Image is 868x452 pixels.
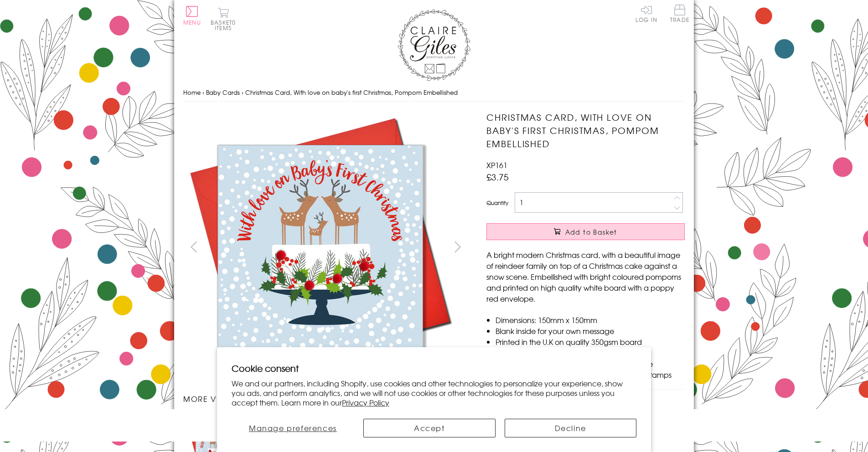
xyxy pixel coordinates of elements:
a: Privacy Policy [342,397,389,408]
button: Manage preferences [232,419,354,437]
button: Add to Basket [486,223,685,240]
span: Trade [670,5,689,22]
a: Log In [635,5,657,22]
label: Quantity [486,199,508,207]
span: › [202,88,204,97]
button: Basket0 items [211,7,236,31]
button: Accept [363,419,496,437]
img: Christmas Card, With love on baby's first Christmas, Pompom Embellished [468,111,742,384]
span: Menu [183,18,201,26]
span: Christmas Card, With love on baby's first Christmas, Pompom Embellished [245,88,458,97]
p: A bright modern Christmas card, with a beautiful image of reindeer family on top of a Christmas c... [486,249,685,304]
a: Trade [670,5,689,24]
span: Manage preferences [249,422,337,433]
img: Claire Giles Greetings Cards [398,9,470,81]
li: Printed in the U.K on quality 350gsm board [496,336,685,347]
a: Home [183,88,201,97]
li: Blank inside for your own message [496,325,685,336]
span: XP161 [486,159,507,170]
button: Menu [183,6,201,25]
button: prev [183,236,204,257]
span: › [242,88,243,97]
p: We and our partners, including Shopify, use cookies and other technologies to personalize your ex... [232,379,636,407]
span: Add to Basket [565,227,617,236]
button: next [448,236,468,257]
li: Dimensions: 150mm x 150mm [496,314,685,325]
h2: Cookie consent [232,362,636,375]
nav: breadcrumbs [183,83,685,102]
button: Decline [505,419,637,437]
h3: More views [183,393,468,404]
h1: Christmas Card, With love on baby's first Christmas, Pompom Embellished [486,111,685,150]
span: £3.75 [486,170,509,183]
img: Christmas Card, With love on baby's first Christmas, Pompom Embellished [183,111,457,384]
a: Baby Cards [206,88,240,97]
span: 0 items [215,18,236,32]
